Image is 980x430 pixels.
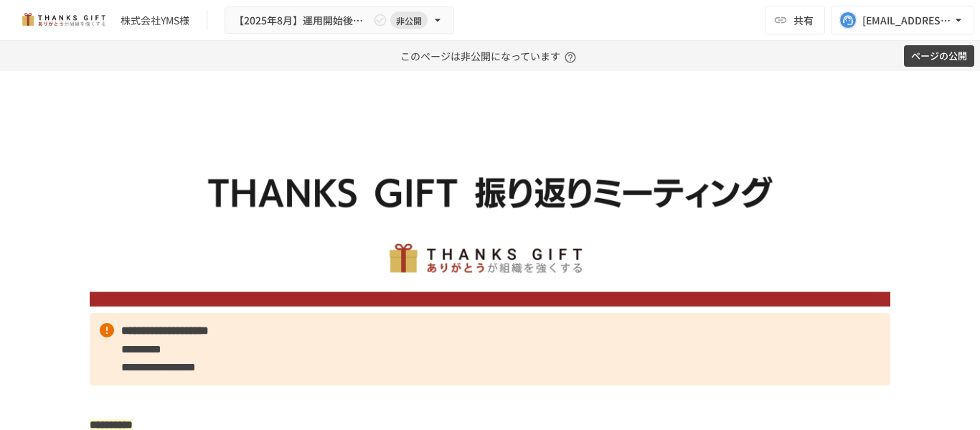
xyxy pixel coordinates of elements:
div: 株式会社YMS様 [121,13,189,28]
button: ページの公開 [904,45,974,67]
span: 【2025年8月】運用開始後振り返りミーティング [234,11,370,29]
button: [EMAIL_ADDRESS][DOMAIN_NAME] [831,6,974,34]
img: mMP1OxWUAhQbsRWCurg7vIHe5HqDpP7qZo7fRoNLXQh [17,9,109,32]
span: 共有 [793,12,814,28]
button: 【2025年8月】運用開始後振り返りミーティング非公開 [225,6,454,34]
span: 非公開 [390,13,428,28]
img: ywjCEzGaDRs6RHkpXm6202453qKEghjSpJ0uwcQsaCz [90,106,890,307]
p: このページは非公開になっています [400,41,580,71]
div: [EMAIL_ADDRESS][DOMAIN_NAME] [862,11,951,29]
button: 共有 [765,6,825,34]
